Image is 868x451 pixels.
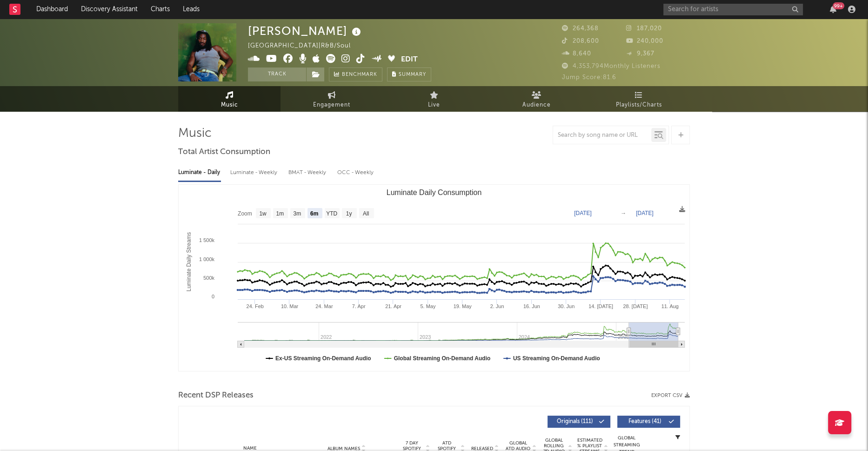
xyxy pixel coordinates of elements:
text: Zoom [238,210,252,217]
span: Audience [522,100,551,111]
text: 1 500k [199,237,215,243]
text: 3m [293,210,301,217]
text: Luminate Daily Consumption [387,188,482,196]
div: Luminate - Daily [178,165,221,181]
span: Features ( 41 ) [623,419,666,424]
span: Benchmark [342,69,377,81]
span: Total Artist Consumption [178,147,270,158]
text: 19. May [454,303,472,309]
span: Originals ( 111 ) [554,419,596,424]
span: 9,367 [626,51,654,57]
a: Live [383,86,485,112]
button: Export CSV [651,393,690,398]
span: Music [221,100,238,111]
text: 1w [259,210,267,217]
text: YTD [326,210,337,217]
text: 30. Jun [558,303,574,309]
text: US Streaming On-Demand Audio [513,355,600,362]
text: 0 [212,294,214,299]
text: 2. Jun [490,303,504,309]
span: Jump Score: 81.6 [562,74,616,81]
text: 10. Mar [281,303,299,309]
button: 99+ [830,6,836,13]
text: 500k [203,275,214,281]
div: Luminate - Weekly [230,165,279,181]
a: Playlists/Charts [588,86,690,112]
text: [DATE] [574,210,592,216]
button: Originals(111) [548,416,610,428]
text: 6m [310,210,318,217]
div: BMAT - Weekly [288,165,328,181]
span: 264,368 [562,26,599,32]
text: 1m [276,210,284,217]
span: 208,600 [562,38,599,44]
text: 16. Jun [523,303,540,309]
button: Edit [401,54,418,66]
span: 187,020 [626,26,662,32]
button: Features(41) [617,416,680,428]
text: 1y [346,210,352,217]
span: Recent DSP Releases [178,390,254,401]
div: [PERSON_NAME] [248,23,363,39]
span: Engagement [313,100,350,111]
span: Live [428,100,440,111]
text: [DATE] [636,210,654,216]
span: Playlists/Charts [616,100,662,111]
span: Summary [399,72,426,77]
a: Audience [485,86,588,112]
span: 240,000 [626,38,663,44]
text: 7. Apr [352,303,366,309]
text: Ex-US Streaming On-Demand Audio [275,355,371,362]
button: Track [248,67,306,81]
text: 24. Mar [315,303,333,309]
text: 1 000k [199,256,215,262]
text: 21. Apr [385,303,401,309]
text: 5. May [420,303,436,309]
text: 11. Aug [661,303,678,309]
input: Search for artists [663,4,803,15]
a: Music [178,86,280,112]
text: 24. Feb [247,303,264,309]
text: → [621,210,626,216]
button: Summary [387,67,431,81]
text: All [363,210,369,217]
a: Engagement [280,86,383,112]
span: 8,640 [562,51,591,57]
text: Global Streaming On-Demand Audio [394,355,491,362]
input: Search by song name or URL [553,132,651,139]
text: 14. [DATE] [588,303,613,309]
a: Benchmark [329,67,382,81]
div: [GEOGRAPHIC_DATA] | R&B/Soul [248,40,361,52]
text: 28. [DATE] [623,303,648,309]
div: OCC - Weekly [337,165,374,181]
div: 99 + [833,2,844,9]
span: 4,353,794 Monthly Listeners [562,63,661,69]
text: Luminate Daily Streams [186,232,192,291]
svg: Luminate Daily Consumption [179,185,689,371]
